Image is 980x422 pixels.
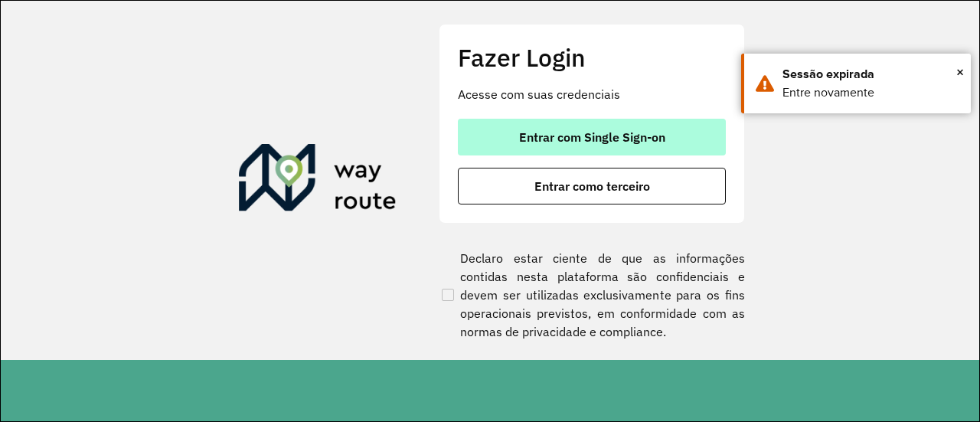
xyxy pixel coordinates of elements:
[782,65,959,83] div: Sessão expirada
[458,85,726,103] p: Acesse com suas credenciais
[439,249,745,341] label: Declaro estar ciente de que as informações contidas nesta plataforma são confidenciais e devem se...
[782,83,959,102] div: Entre novamente
[956,61,964,83] span: ×
[534,180,650,192] span: Entrar como terceiro
[956,61,964,83] button: Close
[458,119,726,155] button: button
[239,144,397,218] img: Roteirizador AmbevTech
[458,168,726,204] button: button
[519,131,665,143] span: Entrar com Single Sign-on
[458,43,726,72] h2: Fazer Login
